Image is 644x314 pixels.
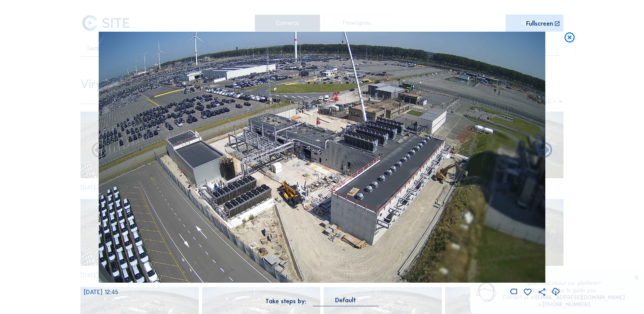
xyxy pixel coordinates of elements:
div: Default [313,297,379,306]
i: Forward [90,142,109,160]
img: Image [99,32,545,283]
div: Take steps by: [265,298,306,304]
div: Default [335,297,356,303]
i: Back [535,142,554,160]
span: [DATE] 12:45 [84,288,118,296]
div: Fullscreen [526,21,553,27]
